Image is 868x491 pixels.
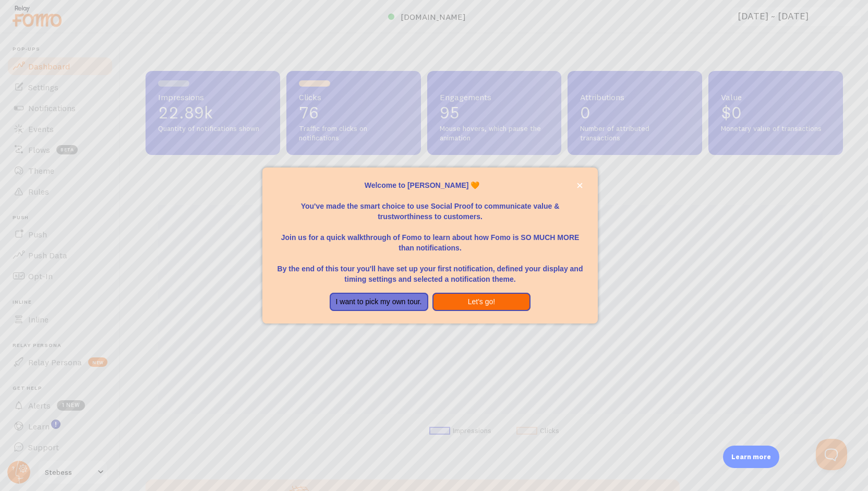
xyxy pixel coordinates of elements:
[262,167,598,324] div: Welcome to Fomo, Stephen Mutusva 🧡You&amp;#39;ve made the smart choice to use Social Proof to com...
[275,180,586,190] p: Welcome to [PERSON_NAME] 🧡
[731,452,771,462] p: Learn more
[574,180,585,191] button: close,
[275,253,586,284] p: By the end of this tour you'll have set up your first notification, defined your display and timi...
[723,446,779,468] div: Learn more
[275,190,586,222] p: You've made the smart choice to use Social Proof to communicate value & trustworthiness to custom...
[275,222,586,253] p: Join us for a quick walkthrough of Fomo to learn about how Fomo is SO MUCH MORE than notifications.
[432,293,531,312] button: Let's go!
[330,293,428,312] button: I want to pick my own tour.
